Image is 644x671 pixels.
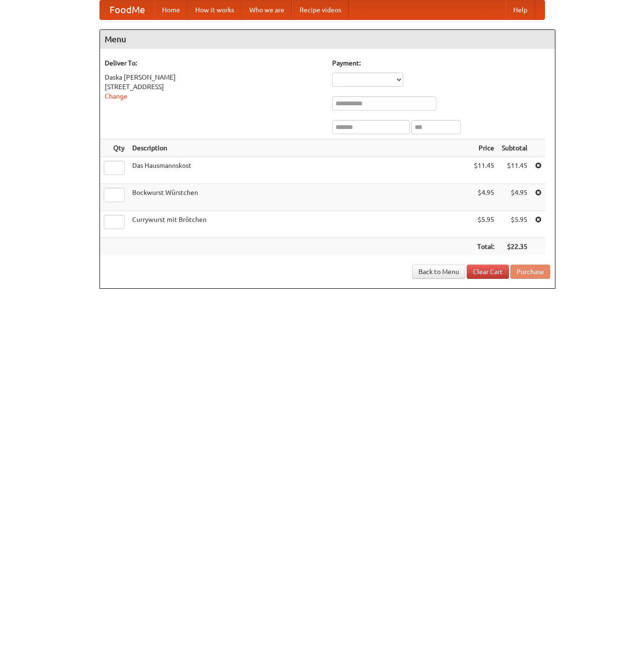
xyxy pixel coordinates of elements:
[242,0,292,19] a: Who we are
[105,92,127,100] a: Change
[470,211,498,238] td: $5.95
[128,184,470,211] td: Bockwurst Würstchen
[332,58,550,68] h5: Payment:
[498,211,531,238] td: $5.95
[154,0,188,19] a: Home
[506,0,535,19] a: Help
[412,265,465,279] a: Back to Menu
[128,211,470,238] td: Currywurst mit Brötchen
[128,139,470,157] th: Description
[470,184,498,211] td: $4.95
[105,73,323,82] div: Daska [PERSON_NAME]
[128,157,470,184] td: Das Hausmannskost
[100,0,154,19] a: FoodMe
[470,238,498,256] th: Total:
[467,265,509,279] a: Clear Cart
[498,238,531,256] th: $22.35
[100,139,128,157] th: Qty
[292,0,349,19] a: Recipe videos
[498,184,531,211] td: $4.95
[498,157,531,184] td: $11.45
[470,157,498,184] td: $11.45
[510,265,550,279] button: Purchase
[498,139,531,157] th: Subtotal
[100,30,555,49] h4: Menu
[105,58,323,68] h5: Deliver To:
[188,0,242,19] a: How it works
[105,82,323,92] div: [STREET_ADDRESS]
[470,139,498,157] th: Price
